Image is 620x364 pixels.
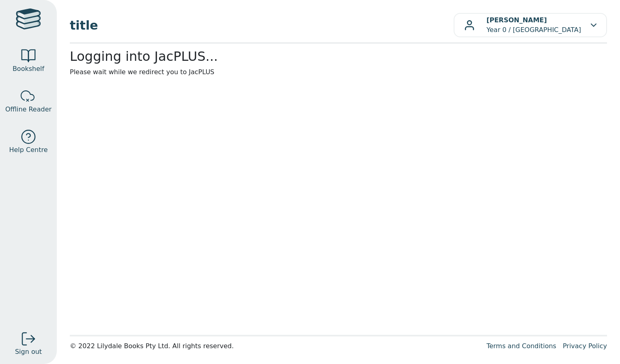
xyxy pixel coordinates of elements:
[487,15,581,35] p: Year 0 / [GEOGRAPHIC_DATA]
[5,105,52,114] span: Offline Reader
[487,342,556,350] a: Terms and Conditions
[9,145,47,155] span: Help Centre
[70,341,480,351] div: © 2022 Lilydale Books Pty Ltd. All rights reserved.
[15,347,42,357] span: Sign out
[487,16,547,24] b: [PERSON_NAME]
[70,16,454,34] span: title
[563,342,607,350] a: Privacy Policy
[454,13,607,37] button: [PERSON_NAME]Year 0 / [GEOGRAPHIC_DATA]
[70,67,607,77] p: Please wait while we redirect you to JacPLUS
[70,49,607,64] h2: Logging into JacPLUS...
[13,64,44,74] span: Bookshelf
